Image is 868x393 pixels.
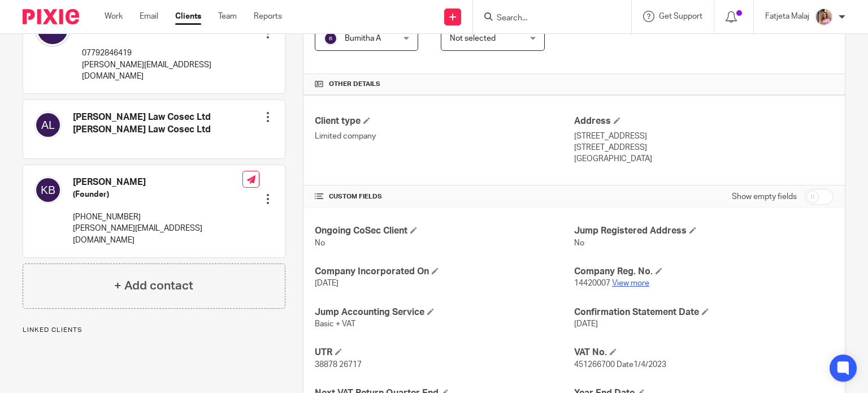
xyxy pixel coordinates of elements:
[175,11,201,22] a: Clients
[765,11,809,22] p: Fatjeta Malaj
[324,32,337,45] img: svg%3E
[73,211,242,223] p: [PHONE_NUMBER]
[254,11,282,22] a: Reports
[315,279,338,287] span: [DATE]
[574,239,584,247] span: No
[574,320,598,328] span: [DATE]
[574,306,834,318] h4: Confirmation Statement Date
[659,12,702,20] span: Get Support
[315,115,574,127] h4: Client type
[140,11,158,22] a: Email
[73,189,242,200] h5: (Founder)
[574,266,834,278] h4: Company Reg. No.
[218,11,237,22] a: Team
[315,361,362,369] span: 38878 26717
[315,306,574,318] h4: Jump Accounting Service
[574,131,834,142] p: [STREET_ADDRESS]
[574,279,610,287] span: 14420007
[73,176,242,188] h4: [PERSON_NAME]
[105,11,123,22] a: Work
[574,142,834,153] p: [STREET_ADDRESS]
[315,131,574,142] p: Limited company
[496,14,597,24] input: Search
[34,111,62,139] img: svg%3E
[315,347,574,359] h4: UTR
[114,277,193,295] h4: + Add contact
[315,239,325,247] span: No
[82,59,244,83] p: [PERSON_NAME][EMAIL_ADDRESS][DOMAIN_NAME]
[315,225,574,237] h4: Ongoing CoSec Client
[315,320,355,328] span: Basic + VAT
[815,8,833,26] img: MicrosoftTeams-image%20(5).png
[345,34,381,42] span: Bumitha A
[574,347,834,359] h4: VAT No.
[450,34,496,42] span: Not selected
[574,153,834,165] p: [GEOGRAPHIC_DATA]
[612,279,649,287] a: View more
[315,192,574,201] h4: CUSTOM FIELDS
[34,176,62,204] img: svg%3E
[574,115,834,127] h4: Address
[574,225,834,237] h4: Jump Registered Address
[23,326,285,335] p: Linked clients
[82,47,244,59] p: 07792846419
[732,191,797,202] label: Show empty fields
[315,266,574,278] h4: Company Incorporated On
[73,223,242,246] p: [PERSON_NAME][EMAIL_ADDRESS][DOMAIN_NAME]
[574,361,666,369] span: 451266700 Date1/4/2023
[23,9,79,24] img: Pixie
[329,80,380,89] span: Other details
[73,111,262,136] h4: [PERSON_NAME] Law Cosec Ltd [PERSON_NAME] Law Cosec Ltd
